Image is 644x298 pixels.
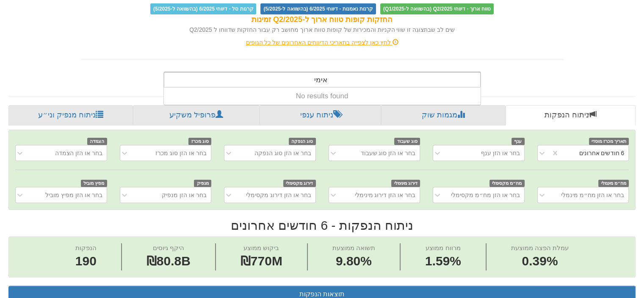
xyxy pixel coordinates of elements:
[87,138,107,145] span: הצמדה
[260,105,381,125] a: ניתוח ענפי
[589,138,629,145] span: תאריך מכרז מוסדי
[391,180,420,187] span: דירוג מינימלי
[75,252,97,270] span: 190
[45,191,102,199] div: בחר או הזן מפיץ מוביל
[511,252,569,270] span: 0.39%
[451,191,520,199] div: בחר או הזן מח״מ מקסימלי
[81,180,107,187] span: מפיץ מוביל
[481,149,520,157] div: בחר או הזן ענף
[354,191,415,199] div: בחר או הזן דירוג מינימלי
[146,254,191,268] span: ₪80.8B
[240,254,282,268] span: ₪770M
[75,38,570,47] div: לחץ כאן לצפייה בתאריכי הדיווחים האחרונים של כל הגופים
[506,105,636,125] a: ניתוח הנפקות
[81,14,564,25] div: החזקות קופות טווח ארוך ל-Q2/2025 זמינות
[15,290,629,298] h3: תוצאות הנפקות
[489,180,525,187] span: מח״מ מקסימלי
[332,244,375,251] span: תשואה ממוצעת
[246,191,311,199] div: בחר או הזן דירוג מקסימלי
[8,218,636,232] h2: ניתוח הנפקות - 6 חודשים אחרונים
[155,149,207,157] div: בחר או הזן סוג מכרז
[243,244,279,251] span: ביקוש ממוצע
[254,149,311,157] div: בחר או הזן סוג הנפקה
[561,191,624,199] div: בחר או הזן מח״מ מינמלי
[332,252,375,270] span: 9.80%
[283,180,316,187] span: דירוג מקסימלי
[153,244,184,251] span: היקף גיוסים
[55,149,102,157] div: בחר או הזן הצמדה
[425,252,461,270] span: 1.59%
[426,244,460,251] span: מרווח ממוצע
[360,149,415,157] div: בחר או הזן סוג שעבוד
[380,3,494,14] span: טווח ארוך - דיווחי Q2/2025 (בהשוואה ל-Q1/2025)
[289,138,316,145] span: סוג הנפקה
[133,105,260,125] a: פרופיל משקיע
[8,105,133,125] a: ניתוח מנפיק וני״ע
[75,244,97,251] span: הנפקות
[511,244,569,251] span: עמלת הפצה ממוצעת
[260,3,376,14] span: קרנות נאמנות - דיווחי 6/2025 (בהשוואה ל-5/2025)
[188,138,211,145] span: סוג מכרז
[162,191,207,199] div: בחר או הזן מנפיק
[81,25,564,34] div: שים לב שבתצוגה זו שווי הקניות והמכירות של קופות טווח ארוך מחושב רק עבור החזקות שדווחו ל Q2/2025
[164,88,481,105] div: No results found
[511,138,525,145] span: ענף
[150,3,256,14] span: קרנות סל - דיווחי 6/2025 (בהשוואה ל-5/2025)
[579,149,624,157] div: 6 חודשים אחרונים
[194,180,211,187] span: מנפיק
[394,138,420,145] span: סוג שעבוד
[598,180,629,187] span: מח״מ מינמלי
[381,105,506,125] a: מגמות שוק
